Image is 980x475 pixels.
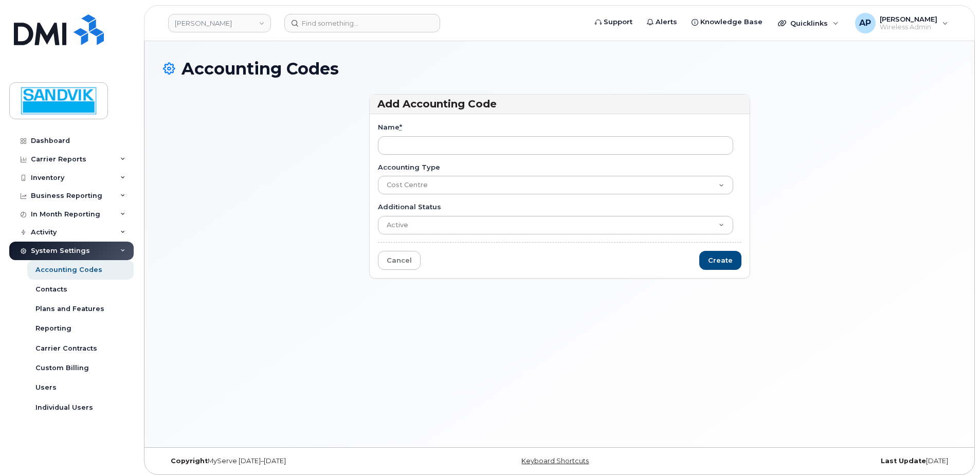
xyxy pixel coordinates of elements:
input: Create [699,251,741,270]
abbr: required [400,123,402,131]
h1: Accounting Codes [163,60,956,78]
div: MyServe [DATE]–[DATE] [163,457,427,465]
label: Accounting Type [378,162,440,172]
div: [DATE] [692,457,956,465]
label: Name [378,122,402,132]
label: Additional Status [378,202,441,212]
strong: Copyright [171,457,208,465]
strong: Last Update [881,457,926,465]
a: Keyboard Shortcuts [521,457,589,465]
h3: Add Accounting Code [377,97,742,111]
a: Cancel [378,251,421,270]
